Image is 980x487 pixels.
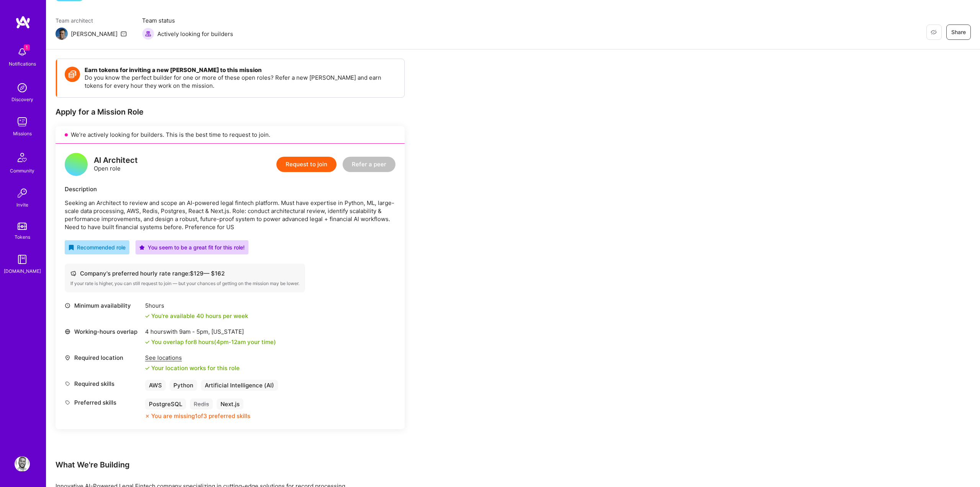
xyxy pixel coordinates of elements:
[94,156,138,164] div: AI Architect
[15,456,30,472] img: User Avatar
[15,233,30,241] div: Tokens
[142,16,233,25] span: Team status
[15,15,31,29] img: logo
[139,245,145,250] i: icon PurpleStar
[145,364,240,372] div: Your location works for this role
[65,400,70,405] i: icon Tag
[145,366,150,371] i: icon Check
[65,398,141,407] div: Preferred skills
[201,380,278,391] div: Artificial Intelligence (AI)
[70,269,299,277] div: Company's preferred hourly rate range: $ 129 — $ 162
[145,380,166,391] div: AWS
[65,380,141,388] div: Required skills
[15,252,30,267] img: guide book
[11,95,33,103] div: Discovery
[70,280,299,287] div: If your rate is higher, you can still request to join — but your chances of getting on the missio...
[13,456,32,472] a: User Avatar
[13,148,31,167] img: Community
[56,460,515,470] div: What We're Building
[151,338,276,346] div: You overlap for 8 hours ( your time)
[139,243,245,251] div: You seem to be a great fit for this role!
[85,74,397,90] p: Do you know the perfect builder for one or more of these open roles? Refer a new [PERSON_NAME] an...
[65,355,70,361] i: icon Location
[145,354,240,362] div: See locations
[145,398,186,410] div: PostgreSQL
[85,67,397,74] h4: Earn tokens for inviting a new [PERSON_NAME] to this mission
[145,328,276,336] div: 4 hours with [US_STATE]
[65,67,80,82] img: Token icon
[69,243,126,251] div: Recommended role
[69,245,74,250] i: icon RecommendedBadge
[65,185,395,193] div: Description
[145,312,248,320] div: You're available 40 hours per week
[10,167,34,175] div: Community
[65,303,70,308] i: icon Clock
[15,114,30,130] img: teamwork
[15,185,30,201] img: Invite
[13,130,32,138] div: Missions
[145,340,150,344] i: icon Check
[142,28,154,40] img: Actively looking for builders
[15,44,30,60] img: bell
[56,16,127,25] span: Team architect
[56,28,68,40] img: Team Architect
[951,28,966,36] span: Share
[145,302,248,310] div: 5 hours
[151,412,250,420] div: You are missing 1 of 3 preferred skills
[178,328,211,335] span: 9am - 5pm ,
[216,338,246,346] span: 4pm - 12am
[157,30,233,38] span: Actively looking for builders
[121,31,127,37] i: icon Mail
[946,25,971,40] button: Share
[217,398,243,410] div: Next.js
[71,30,118,38] div: [PERSON_NAME]
[276,157,336,172] button: Request to join
[190,398,213,410] div: Redis
[56,107,405,117] div: Apply for a Mission Role
[343,157,395,172] button: Refer a peer
[56,126,405,144] div: We’re actively looking for builders. This is the best time to request to join.
[9,60,36,68] div: Notifications
[4,267,41,275] div: [DOMAIN_NAME]
[18,223,27,230] img: tokens
[931,29,937,35] i: icon EyeClosed
[65,381,70,387] i: icon Tag
[145,314,150,318] i: icon Check
[16,201,28,209] div: Invite
[65,329,70,335] i: icon World
[145,414,150,418] i: icon CloseOrange
[170,380,197,391] div: Python
[65,199,395,231] p: Seeking an Architect to review and scope an AI-powered legal fintech platform. Must have expertis...
[15,80,30,95] img: discovery
[70,271,76,276] i: icon Cash
[65,354,141,362] div: Required location
[65,328,141,336] div: Working-hours overlap
[94,156,138,172] div: Open role
[65,302,141,310] div: Minimum availability
[24,44,30,51] span: 1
